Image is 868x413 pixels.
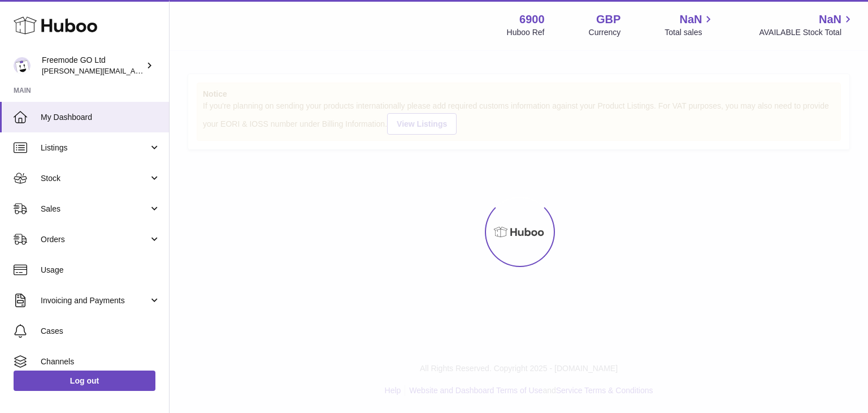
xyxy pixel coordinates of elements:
[41,173,149,184] span: Stock
[42,55,144,76] div: Freemode GO Ltd
[41,234,149,245] span: Orders
[41,326,160,337] span: Cases
[759,12,854,38] a: NaN AVAILABLE Stock Total
[41,265,160,276] span: Usage
[41,204,149,214] span: Sales
[41,112,160,123] span: My Dashboard
[589,27,621,38] div: Currency
[42,66,227,75] span: [PERSON_NAME][EMAIL_ADDRESS][DOMAIN_NAME]
[41,143,149,153] span: Listings
[759,27,854,38] span: AVAILABLE Stock Total
[665,12,715,38] a: NaN Total sales
[519,12,545,27] strong: 6900
[41,356,160,367] span: Channels
[596,12,620,27] strong: GBP
[14,371,155,391] a: Log out
[41,295,149,306] span: Invoicing and Payments
[665,27,715,38] span: Total sales
[679,12,702,27] span: NaN
[819,12,841,27] span: NaN
[14,57,31,74] img: lenka.smikniarova@gioteck.com
[507,27,545,38] div: Huboo Ref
